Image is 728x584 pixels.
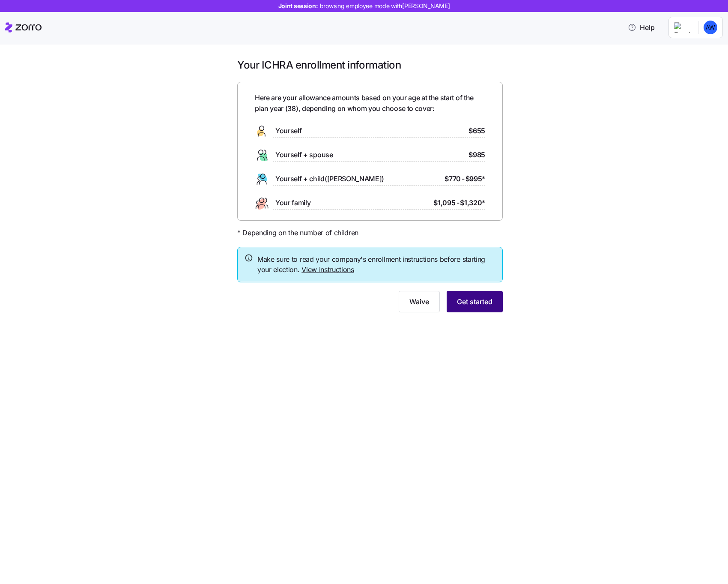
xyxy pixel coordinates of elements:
button: Get started [447,291,503,312]
span: Yourself + spouse [275,150,333,160]
span: - [456,198,459,208]
span: $985 [468,150,485,160]
span: Make sure to read your company's enrollment instructions before starting your election. [257,254,495,276]
span: Here are your allowance amounts based on your age at the start of the plan year ( 38 ), depending... [255,93,485,114]
img: Employer logo [674,22,691,33]
button: Waive [399,291,440,312]
h1: Your ICHRA enrollment information [237,58,503,72]
span: browsing employee mode with [PERSON_NAME] [320,2,450,10]
img: 77ddd95080c69195ba1538cbb8504699 [704,21,717,34]
span: $770 [445,174,461,184]
span: Your family [275,198,310,208]
span: $655 [468,126,485,136]
span: Waive [409,296,429,307]
span: Get started [457,296,492,307]
span: $1,095 [433,198,455,208]
span: * Depending on the number of children [237,228,358,238]
a: View instructions [301,265,354,274]
span: Yourself [275,126,301,136]
button: Help [621,19,662,36]
span: Help [628,22,655,33]
span: Joint session: [278,2,450,10]
span: $995 [465,174,485,184]
span: Yourself + child([PERSON_NAME]) [275,174,384,184]
span: - [462,174,465,184]
span: $1,320 [460,198,485,208]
